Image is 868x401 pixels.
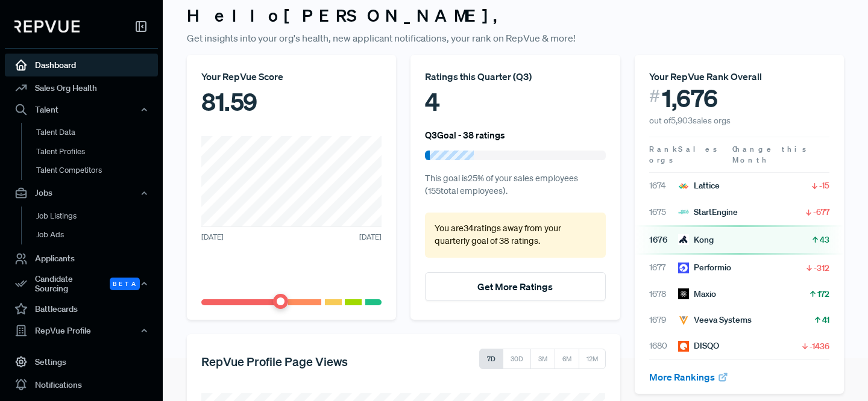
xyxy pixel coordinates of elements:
[21,225,174,244] a: Job Ads
[649,115,731,126] span: out of 5,903 sales orgs
[678,234,689,245] img: Kong
[5,99,158,120] button: Talent
[678,181,689,191] img: Lattice
[530,349,555,369] button: 3M
[649,70,762,82] span: Your RepVue Rank Overall
[678,340,719,352] div: DISQO
[649,206,678,219] span: 1675
[649,340,678,352] span: 1680
[201,84,382,120] div: 81.59
[5,320,158,341] button: RepVue Profile
[649,84,660,108] span: #
[5,350,158,373] a: Settings
[5,76,158,99] a: Sales Org Health
[359,232,382,243] span: [DATE]
[678,341,689,352] img: DISQO
[820,234,829,246] span: 43
[649,314,678,326] span: 1679
[21,207,174,226] a: Job Listings
[425,172,605,198] p: This goal is 25 % of your sales employees ( 155 total employees).
[14,20,80,33] img: RepVue
[678,261,731,274] div: Performio
[810,340,829,352] span: -1436
[21,123,174,142] a: Talent Data
[425,272,605,301] button: Get More Ratings
[5,54,158,76] a: Dashboard
[425,129,505,140] h6: Q3 Goal - 38 ratings
[110,278,140,290] span: Beta
[201,232,224,243] span: [DATE]
[5,183,158,204] button: Jobs
[435,222,596,248] p: You are 34 ratings away from your quarterly goal of 38 ratings .
[649,179,678,192] span: 1674
[649,234,678,246] span: 1676
[425,69,605,84] div: Ratings this Quarter ( Q3 )
[817,288,829,300] span: 172
[678,206,738,219] div: StartEngine
[5,270,158,298] div: Candidate Sourcing
[678,288,689,299] img: Maxio
[814,262,829,274] span: -312
[555,349,579,369] button: 6M
[5,297,158,320] a: Battlecards
[819,179,829,191] span: -15
[5,247,158,270] a: Applicants
[503,349,531,369] button: 30D
[649,144,719,165] span: Sales orgs
[822,314,829,326] span: 41
[678,234,714,246] div: Kong
[187,31,844,45] p: Get insights into your org's health, new applicant notifications, your rank on RepVue & more!
[649,261,678,274] span: 1677
[201,354,348,368] h5: RepVue Profile Page Views
[662,84,718,113] span: 1,676
[187,5,844,26] h3: Hello [PERSON_NAME] ,
[678,263,689,273] img: Performio
[732,144,808,165] span: Change this Month
[678,288,716,300] div: Maxio
[649,144,678,155] span: Rank
[678,179,720,192] div: Lattice
[678,314,752,326] div: Veeva Systems
[425,84,605,120] div: 4
[649,371,729,383] a: More Rankings
[813,206,829,218] span: -677
[678,315,689,326] img: Veeva Systems
[649,288,678,300] span: 1678
[5,373,158,396] a: Notifications
[479,349,503,369] button: 7D
[21,161,174,180] a: Talent Competitors
[5,270,158,298] button: Candidate Sourcing Beta
[21,142,174,161] a: Talent Profiles
[579,349,606,369] button: 12M
[201,69,382,84] div: Your RepVue Score
[678,207,689,217] img: StartEngine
